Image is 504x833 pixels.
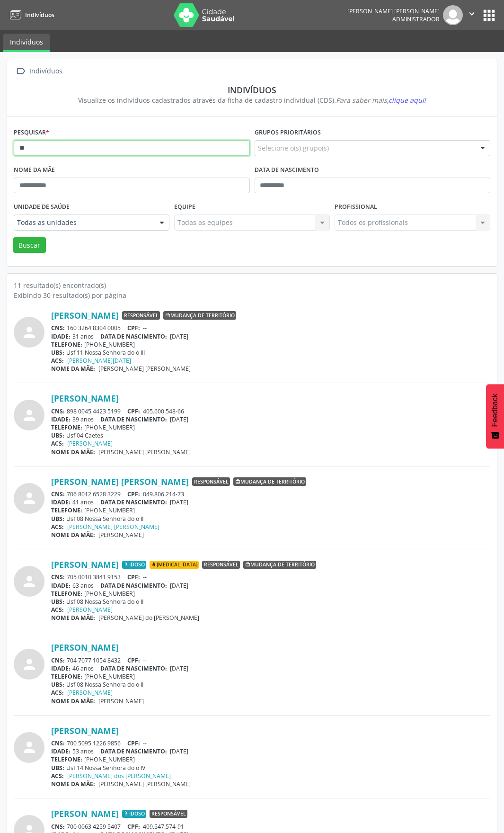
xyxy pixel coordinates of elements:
[51,506,490,514] div: [PHONE_NUMBER]
[67,689,113,697] a: [PERSON_NAME]
[127,490,140,498] span: CPF:
[67,606,113,614] a: [PERSON_NAME]
[21,573,38,590] i: person
[170,747,188,755] span: [DATE]
[51,498,490,506] div: 41 anos
[347,7,440,15] div: [PERSON_NAME] [PERSON_NAME]
[127,823,140,831] span: CPF:
[51,349,64,357] span: UBS:
[255,125,321,140] label: Grupos prioritários
[20,95,484,105] div: Visualize os indivíduos cadastrados através da ficha de cadastro individual (CDS).
[20,85,484,95] div: Indivíduos
[51,490,65,498] span: CNS:
[122,311,160,320] span: Responsável
[100,415,167,423] span: DATA DE NASCIMENTO:
[127,573,140,581] span: CPF:
[51,332,71,340] span: IDADE:
[51,531,95,539] span: NOME DA MÃE:
[51,823,65,831] span: CNS:
[51,357,64,365] span: ACS:
[170,498,188,506] span: [DATE]
[143,823,184,831] span: 409.547.574-91
[51,726,119,736] a: [PERSON_NAME]
[21,407,38,424] i: person
[127,407,140,415] span: CPF:
[25,11,54,19] span: Indivíduos
[51,772,64,780] span: ACS:
[51,656,490,664] div: 704 7077 1054 8432
[243,561,316,569] span: Mudança de território
[170,332,188,340] span: [DATE]
[51,523,64,531] span: ACS:
[51,780,95,788] span: NOME DA MÃE:
[51,642,119,653] a: [PERSON_NAME]
[98,697,144,705] span: [PERSON_NAME]
[150,561,199,569] span: [MEDICAL_DATA]
[51,697,95,705] span: NOME DA MÃE:
[98,365,191,373] span: [PERSON_NAME] [PERSON_NAME]
[258,143,329,153] span: Selecione o(s) grupo(s)
[51,415,490,423] div: 39 anos
[51,407,65,415] span: CNS:
[14,200,70,215] label: Unidade de saúde
[98,780,191,788] span: [PERSON_NAME] [PERSON_NAME]
[51,340,82,349] span: TELEFONE:
[14,290,490,300] div: Exibindo 30 resultado(s) por página
[51,747,490,755] div: 53 anos
[335,200,377,215] label: Profissional
[143,739,147,747] span: --
[170,415,188,423] span: [DATE]
[170,582,188,590] span: [DATE]
[51,506,82,514] span: TELEFONE:
[122,561,146,569] span: Idoso
[51,590,82,598] span: TELEFONE:
[51,823,490,831] div: 700 0063 4259 5407
[163,311,236,320] span: Mudança de território
[51,324,65,332] span: CNS:
[127,656,140,664] span: CPF:
[51,476,189,487] a: [PERSON_NAME] [PERSON_NAME]
[98,531,144,539] span: [PERSON_NAME]
[51,755,82,763] span: TELEFONE:
[51,764,64,772] span: UBS:
[51,349,490,357] div: Usf 11 Nossa Senhora do o III
[21,490,38,507] i: person
[51,664,490,672] div: 46 anos
[443,5,463,25] img: img
[51,332,490,340] div: 31 anos
[51,365,95,373] span: NOME DA MÃE:
[51,598,64,606] span: UBS:
[67,439,113,448] a: [PERSON_NAME]
[143,324,147,332] span: --
[51,431,490,439] div: Usf 04 Caetes
[255,163,319,178] label: Data de nascimento
[51,590,490,598] div: [PHONE_NUMBER]
[51,681,64,689] span: UBS:
[51,423,490,431] div: [PHONE_NUMBER]
[51,739,490,747] div: 700 5095 1226 9856
[463,5,481,25] button: 
[486,384,504,448] button: Feedback - Mostrar pesquisa
[51,515,490,523] div: Usf 08 Nossa Senhora do o II
[51,808,119,819] a: [PERSON_NAME]
[51,431,64,439] span: UBS:
[51,747,71,755] span: IDADE:
[174,200,195,215] label: Equipe
[192,477,230,486] span: Responsável
[51,582,490,590] div: 63 anos
[122,810,146,818] span: Idoso
[336,96,426,105] i: Para saber mais,
[51,439,64,448] span: ACS:
[14,280,490,290] div: 11 resultado(s) encontrado(s)
[100,332,167,340] span: DATA DE NASCIMENTO:
[51,582,71,590] span: IDADE:
[51,614,95,622] span: NOME DA MÃE:
[100,498,167,506] span: DATA DE NASCIMENTO:
[27,64,64,78] div: Indivíduos
[389,96,426,105] span: clique aqui!
[51,415,71,423] span: IDADE:
[51,689,64,697] span: ACS:
[143,573,147,581] span: --
[143,407,184,415] span: 405.600.548-66
[143,490,184,498] span: 049.806.214-73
